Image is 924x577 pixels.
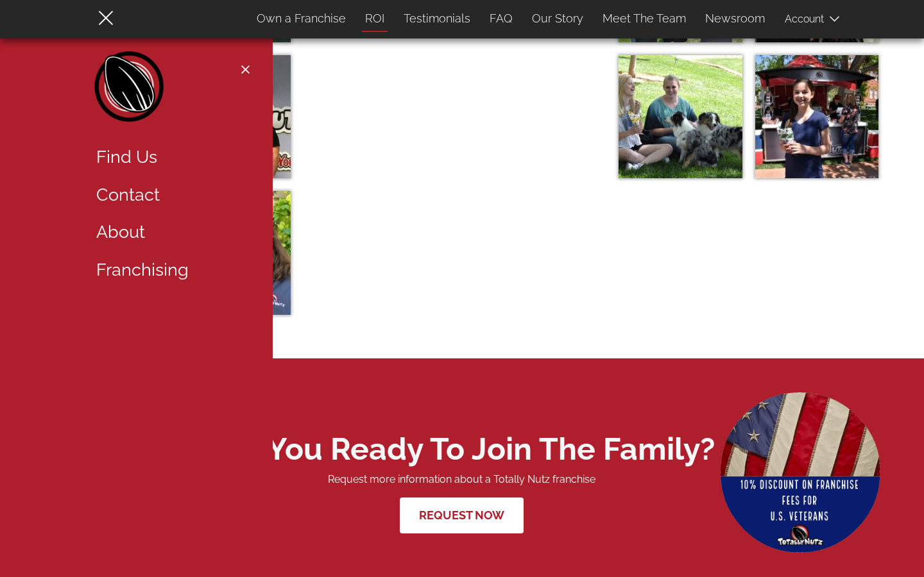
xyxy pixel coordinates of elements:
a: ROI [355,5,394,32]
a: Franchising [87,251,253,289]
a: Find Us [87,138,253,176]
a: Request Now [398,496,525,535]
img: Hilary and friend with two dogs [619,55,742,179]
a: Our Story [522,5,593,32]
img: Abby in front of a Totally Nutz kiosk [755,55,879,179]
p: Request more information about a Totally Nutz franchise [204,472,720,487]
img: Vet_Logo-300x300-1.png [720,392,880,553]
font: Are You Ready To Join The Family? [209,431,715,467]
a: Contact [87,176,253,214]
a: Own a Franchise [247,5,355,32]
a: Meet The Team [593,5,696,32]
a: Testimonials [394,5,480,32]
a: FAQ [480,5,522,32]
a: Newsroom [696,5,774,32]
a: Home [93,51,167,128]
a: About [87,213,253,251]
